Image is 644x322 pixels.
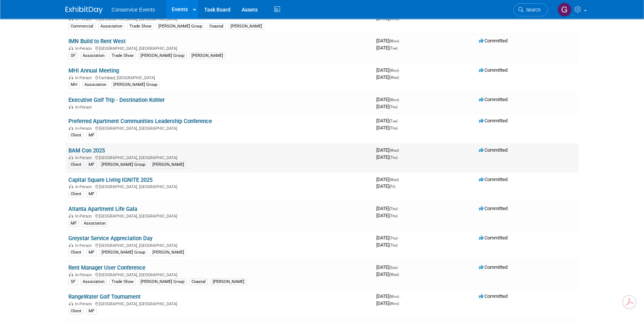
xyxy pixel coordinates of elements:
[68,125,370,131] div: [GEOGRAPHIC_DATA], [GEOGRAPHIC_DATA]
[127,23,154,30] div: Trade Show
[111,81,160,88] div: [PERSON_NAME] Group
[68,220,79,227] div: MF
[68,97,165,103] a: Executive Golf Trip - Destination Kohler
[376,271,399,277] span: [DATE]
[68,183,370,189] div: [GEOGRAPHIC_DATA], [GEOGRAPHIC_DATA]
[99,161,148,168] div: [PERSON_NAME] Group
[69,243,73,247] img: In-Person Event
[68,154,370,160] div: [GEOGRAPHIC_DATA], [GEOGRAPHIC_DATA]
[68,52,78,59] div: SF
[389,148,399,152] span: (Wed)
[75,302,94,306] span: In-Person
[376,97,401,102] span: [DATE]
[69,46,73,50] img: In-Person Event
[376,154,397,160] span: [DATE]
[80,52,107,59] div: Association
[82,81,109,88] div: Association
[68,132,84,139] div: Client
[376,125,397,131] span: [DATE]
[389,155,397,160] span: (Thu)
[207,23,226,30] div: Coastal
[524,7,541,13] span: Search
[400,38,401,44] span: -
[68,81,80,88] div: MH
[479,177,508,182] span: Committed
[69,126,73,130] img: In-Person Event
[189,52,225,59] div: [PERSON_NAME]
[109,278,136,285] div: Trade Show
[68,293,141,300] a: RangeWater Golf Tournament
[68,177,152,183] a: Capital Square Living IGNITE 2025
[86,191,97,197] div: MF
[75,273,94,277] span: In-Person
[376,177,401,182] span: [DATE]
[376,74,399,80] span: [DATE]
[389,214,397,218] span: (Thu)
[389,119,397,123] span: (Tue)
[400,293,401,299] span: -
[68,191,84,197] div: Client
[68,45,370,51] div: [GEOGRAPHIC_DATA], [GEOGRAPHIC_DATA]
[389,75,399,80] span: (Wed)
[68,74,370,80] div: Carlsbad, [GEOGRAPHIC_DATA]
[389,178,399,182] span: (Wed)
[376,45,397,51] span: [DATE]
[376,118,400,123] span: [DATE]
[400,147,401,153] span: -
[376,300,399,306] span: [DATE]
[138,52,187,59] div: [PERSON_NAME] Group
[68,308,84,315] div: Client
[479,97,508,102] span: Committed
[210,278,247,285] div: [PERSON_NAME]
[68,118,212,125] a: Preferred Apartment Communities Leadership Conference
[389,236,397,240] span: (Thu)
[86,249,97,256] div: MF
[109,52,136,59] div: Trade Show
[150,249,186,256] div: [PERSON_NAME]
[68,271,370,277] div: [GEOGRAPHIC_DATA], [GEOGRAPHIC_DATA]
[81,220,108,227] div: Association
[376,264,400,270] span: [DATE]
[69,155,73,159] img: In-Person Event
[399,118,400,123] span: -
[399,264,400,270] span: -
[68,249,84,256] div: Client
[68,242,370,248] div: [GEOGRAPHIC_DATA], [GEOGRAPHIC_DATA]
[376,147,401,153] span: [DATE]
[86,132,97,139] div: MF
[65,6,103,14] img: ExhibitDay
[376,104,397,109] span: [DATE]
[513,3,548,16] a: Search
[400,97,401,102] span: -
[75,184,94,189] span: In-Person
[68,300,370,306] div: [GEOGRAPHIC_DATA], [GEOGRAPHIC_DATA]
[389,265,397,270] span: (Sun)
[376,213,397,218] span: [DATE]
[399,206,400,211] span: -
[80,278,107,285] div: Association
[389,302,399,306] span: (Mon)
[150,161,186,168] div: [PERSON_NAME]
[68,147,105,154] a: BAM Con 2025
[228,23,264,30] div: [PERSON_NAME]
[479,293,508,299] span: Committed
[68,67,119,74] a: MHI Annual Meeting
[75,75,94,80] span: In-Person
[389,294,399,299] span: (Mon)
[479,264,508,270] span: Committed
[68,235,152,242] a: Greystar Service Appreciation Day
[75,155,94,160] span: In-Person
[138,278,187,285] div: [PERSON_NAME] Group
[68,23,96,30] div: Commercial
[69,105,73,109] img: In-Person Event
[68,278,78,285] div: SF
[98,23,125,30] div: Association
[479,147,508,153] span: Committed
[376,38,401,44] span: [DATE]
[389,98,399,102] span: (Mon)
[75,105,94,110] span: In-Person
[99,249,148,256] div: [PERSON_NAME] Group
[376,235,400,241] span: [DATE]
[479,235,508,241] span: Committed
[376,293,401,299] span: [DATE]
